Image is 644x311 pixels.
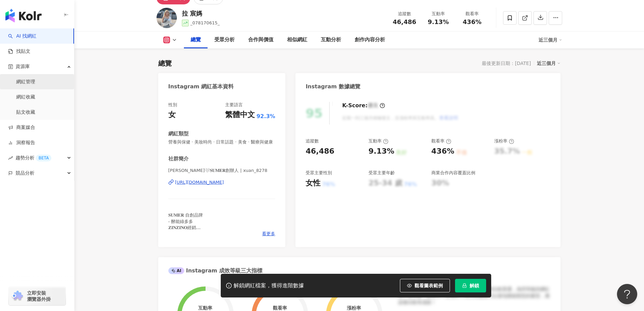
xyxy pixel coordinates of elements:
[225,102,243,108] div: 主要語言
[462,283,467,288] span: lock
[368,146,394,157] div: 9.13%
[214,36,235,44] div: 受眾分析
[158,59,172,68] div: 總覽
[431,170,475,176] div: 商業合作內容覆蓋比例
[257,113,276,120] span: 92.3%
[306,83,360,90] div: Instagram 數據總覽
[537,59,560,68] div: 近三個月
[306,178,320,188] div: 女性
[198,305,212,311] div: 互動率
[36,155,51,161] div: BETA
[16,59,30,74] span: 資源庫
[355,36,385,44] div: 創作內容分析
[431,146,454,157] div: 436%
[414,283,443,288] span: 觀看圖表範例
[470,283,479,288] span: 解鎖
[16,79,35,85] a: 網紅管理
[168,110,176,120] div: 女
[347,305,361,311] div: 漲粉率
[459,10,485,17] div: 觀看率
[428,19,449,25] span: 9.13%
[431,138,451,144] div: 觀看率
[368,138,388,144] div: 互動率
[342,102,385,109] div: K-Score :
[8,48,30,55] a: 找貼文
[16,165,34,181] span: 競品分析
[168,267,185,274] div: AI
[11,291,24,302] img: chrome extension
[16,109,35,116] a: 貼文收藏
[157,8,177,28] img: KOL Avatar
[306,170,332,176] div: 受眾主要性別
[190,20,220,25] span: _078170615_
[168,139,276,145] span: 營養與保健 · 美妝時尚 · 日常話題 · 美食 · 醫療與健康
[482,61,531,66] div: 最後更新日期：[DATE]
[262,231,275,237] span: 看更多
[168,168,276,174] span: [PERSON_NAME]🤍𝐒𝐔𝐌𝐄𝐑創辦人 | xuan_8278
[9,287,66,305] a: chrome extension立即安裝 瀏覽器外掛
[182,9,220,18] div: 拉 宸媽
[8,33,37,40] a: searchAI 找網紅
[321,36,341,44] div: 互動分析
[8,124,35,131] a: 商案媒合
[234,282,304,289] div: 解鎖網紅檔案，獲得進階數據
[539,35,562,45] div: 近三個月
[191,36,201,44] div: 總覽
[16,94,35,101] a: 網紅收藏
[168,102,177,108] div: 性別
[426,10,451,17] div: 互動率
[168,130,189,137] div: 網紅類型
[306,146,334,157] div: 46,486
[392,10,418,17] div: 追蹤數
[368,170,395,176] div: 受眾主要年齡
[225,110,255,120] div: 繁體中文
[400,279,450,292] button: 觀看圖表範例
[168,213,275,248] span: 𝐒𝐔𝐌𝐄𝐑 自創品牌 - 酵能綠多多 𝐙𝐈𝐍𝐙𝐈𝐍𝐎經銷 - [PERSON_NAME]油「液態[PERSON_NAME]魚油」 - 威力秀「綜合維生素液態飲」 直播&產品專區 @_im5203
[306,138,319,144] div: 追蹤數
[27,290,51,302] span: 立即安裝 瀏覽器外掛
[8,156,13,160] span: rise
[8,139,35,146] a: 洞察報告
[5,9,42,22] img: logo
[168,267,262,274] div: Instagram 成效等級三大指標
[168,179,276,185] a: [URL][DOMAIN_NAME]
[273,305,287,311] div: 觀看率
[455,279,486,292] button: 解鎖
[16,150,51,165] span: 趨勢分析
[168,155,189,162] div: 社群簡介
[494,138,514,144] div: 漲粉率
[248,36,273,44] div: 合作與價值
[168,83,234,90] div: Instagram 網紅基本資料
[463,19,482,25] span: 436%
[175,179,224,185] div: [URL][DOMAIN_NAME]
[287,36,307,44] div: 相似網紅
[393,18,416,25] span: 46,486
